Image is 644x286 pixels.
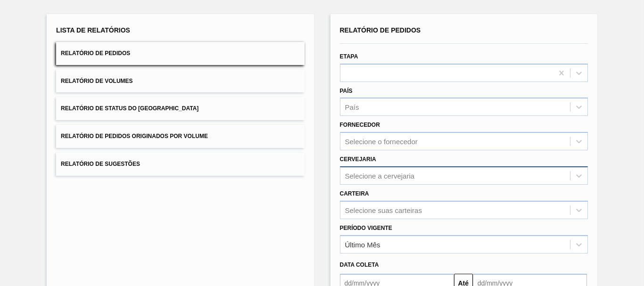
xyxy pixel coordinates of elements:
[340,261,379,268] span: Data coleta
[56,153,304,176] button: Relatório de Sugestões
[61,78,132,84] span: Relatório de Volumes
[56,26,130,34] span: Lista de Relatórios
[61,105,198,112] span: Relatório de Status do [GEOGRAPHIC_DATA]
[345,138,418,146] div: Selecione o fornecedor
[56,125,304,148] button: Relatório de Pedidos Originados por Volume
[56,97,304,120] button: Relatório de Status do [GEOGRAPHIC_DATA]
[345,103,359,111] div: País
[61,133,208,139] span: Relatório de Pedidos Originados por Volume
[340,53,358,60] label: Etapa
[340,225,392,231] label: Período Vigente
[340,190,369,197] label: Carteira
[345,206,422,214] div: Selecione suas carteiras
[61,50,130,57] span: Relatório de Pedidos
[340,156,376,163] label: Cervejaria
[56,42,304,65] button: Relatório de Pedidos
[345,172,415,180] div: Selecione a cervejaria
[56,70,304,93] button: Relatório de Volumes
[340,122,380,128] label: Fornecedor
[61,161,140,167] span: Relatório de Sugestões
[340,88,353,94] label: País
[340,26,421,34] span: Relatório de Pedidos
[345,240,380,248] div: Último Mês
